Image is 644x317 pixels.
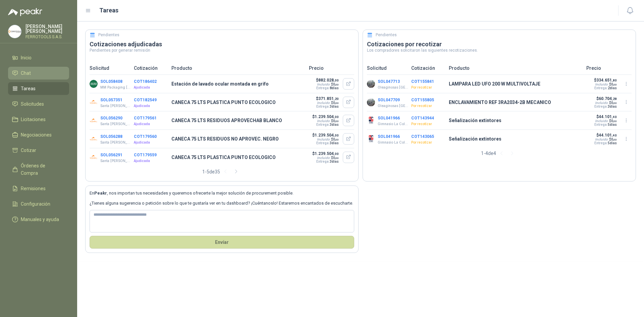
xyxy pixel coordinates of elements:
span: Licitaciones [21,116,46,123]
p: Ajudicada [134,85,167,90]
span: 60.704 [599,96,617,101]
p: Oleaginosas [GEOGRAPHIC_DATA][PERSON_NAME] [378,85,408,90]
button: COT155805 [411,98,434,102]
img: Company Logo [367,135,375,143]
div: 1 - 4 de 4 [481,148,518,159]
div: Incluido [317,138,330,141]
p: $ [594,96,617,101]
p: CANECA 75 LTS RESIDUOS NO APROVEC. NEGRO [171,135,305,143]
span: 44.101 [599,133,617,138]
span: 3 días [330,141,339,145]
h3: Cotizaciones por recotizar [367,40,632,48]
p: Entrega: [316,105,339,108]
h1: Tareas [99,6,118,15]
span: Manuales y ayuda [21,216,59,223]
span: $ [609,101,617,105]
span: Tareas [21,85,36,92]
button: SOL047709 [378,98,400,102]
p: Precio [586,64,632,72]
span: Solicitudes [21,100,44,108]
p: $ [594,78,617,83]
p: Ajudicada [134,140,167,145]
button: SOL041966 [378,116,400,120]
button: COT182549 [134,98,157,102]
span: Chat [21,69,31,77]
p: Santa [PERSON_NAME] [100,103,131,109]
p: Producto [449,64,582,72]
img: Company Logo [90,135,98,143]
button: COT155841 [411,79,434,84]
p: ¿Tienes alguna sugerencia o petición sobre lo que te gustaría ver en tu dashboard? ¡Cuéntanoslo! ... [90,200,354,207]
span: ,00 [335,120,339,123]
span: 0 [333,138,339,141]
p: Santa [PERSON_NAME] [100,121,131,127]
span: 2 días [608,86,617,90]
span: 0 [611,138,617,141]
span: $ [331,83,339,86]
img: Company Logo [367,98,375,106]
span: Inicio [21,54,32,61]
div: Incluido [317,156,330,160]
span: $ [331,101,339,105]
p: Ajudicada [134,121,167,127]
span: ,00 [335,157,339,160]
span: ,00 [334,78,339,82]
button: Envíar [90,236,354,249]
button: COT143065 [411,134,434,139]
p: Los compradores solicitaron las siguientes recotizaciones. [367,48,632,52]
div: Incluido [317,101,330,105]
span: 44.101 [599,114,617,119]
a: Tareas [8,82,69,95]
p: CANECA 75 LTS PLASTICA PUNTO ECOLOGICO [171,154,305,161]
span: ,00 [335,138,339,141]
p: Oleaginosas [GEOGRAPHIC_DATA][PERSON_NAME] [378,103,408,109]
span: ,00 [334,152,339,156]
span: Órdenes de Compra [21,162,63,177]
p: Por recotizar [411,85,445,90]
span: ,40 [612,115,617,119]
span: 0 [333,119,339,123]
p: Entrega: [594,141,617,145]
span: 3 días [330,160,339,163]
p: Cotización [134,64,167,72]
p: CANECA 75 LTS PLASTICA PUNTO ECOLOGICO [171,99,305,106]
span: ,00 [613,138,617,141]
a: Inicio [8,51,69,64]
p: [PERSON_NAME] [PERSON_NAME] [25,24,69,34]
p: Gimnasio La Colina [378,140,408,145]
span: ,20 [334,97,339,101]
p: $ [594,114,617,119]
p: Producto [171,64,305,72]
a: Manuales y ayuda [8,213,69,226]
p: $ [312,133,339,138]
span: ,00 [335,102,339,105]
p: $ [316,96,339,101]
span: 1.239.504 [315,114,339,119]
p: Solicitud [90,64,130,72]
a: Cotizar [8,144,69,157]
img: Company Logo [90,153,98,161]
button: SOL058408 [100,79,122,84]
span: ,80 [612,78,617,82]
button: COT186402 [134,79,157,84]
button: COT143944 [411,116,434,120]
a: Configuración [8,198,69,210]
h5: Pendientes [98,32,119,38]
div: Incluido [317,83,330,86]
p: Entrega: [312,123,339,126]
button: SOL056291 [100,153,122,157]
span: Negociaciones [21,131,52,139]
span: 0 [611,101,617,105]
p: Por recotizar [411,103,445,109]
a: Órdenes de Compra [8,159,69,179]
h5: Pendientes [376,32,397,38]
h3: Cotizaciones adjudicadas [90,40,354,48]
div: 1 - 5 de 35 [202,166,241,177]
p: Ajudicada [134,103,167,109]
button: COT179560 [134,134,157,139]
span: Cotizar [21,147,36,154]
button: SOL056288 [100,134,122,139]
span: 0 [333,101,339,105]
span: ,00 [335,83,339,86]
span: ,00 [613,102,617,105]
